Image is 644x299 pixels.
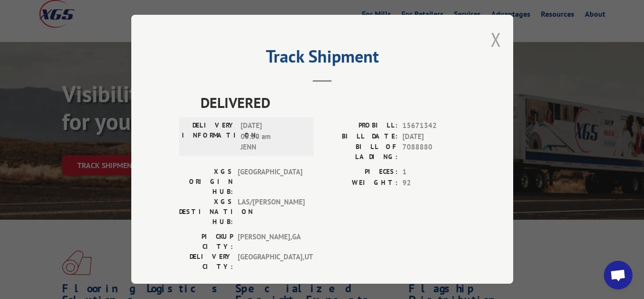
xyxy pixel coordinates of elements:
span: 92 [402,178,465,189]
span: 1 [402,167,465,178]
span: [GEOGRAPHIC_DATA] , UT [238,252,302,272]
label: WEIGHT: [322,178,398,189]
button: Close modal [491,27,501,52]
label: DELIVERY CITY: [179,252,233,272]
span: [DATE] 08:30 am JENN [241,120,305,153]
label: XGS ORIGIN HUB: [179,167,233,197]
span: 15671342 [402,120,465,131]
label: BILL OF LADING: [322,142,398,162]
label: PIECES: [322,167,398,178]
label: PICKUP CITY: [179,232,233,252]
label: XGS DESTINATION HUB: [179,197,233,227]
span: [GEOGRAPHIC_DATA] [238,167,302,197]
div: Open chat [604,261,633,289]
label: DELIVERY INFORMATION: [182,120,236,153]
label: BILL DATE: [322,131,398,142]
h2: Track Shipment [179,50,465,68]
span: 7088880 [402,142,465,162]
label: PROBILL: [322,120,398,131]
span: [PERSON_NAME] , GA [238,232,302,252]
span: [DATE] [402,131,465,142]
span: LAS/[PERSON_NAME] [238,197,302,227]
span: DELIVERED [201,92,465,113]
